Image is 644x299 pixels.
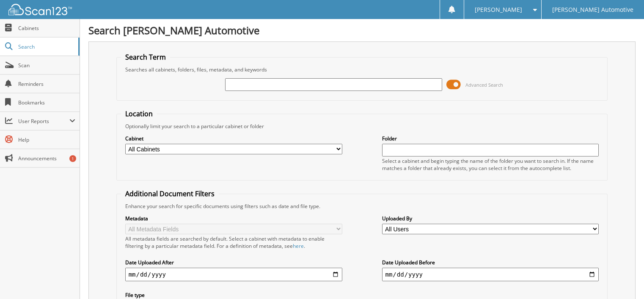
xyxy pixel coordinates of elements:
[121,189,219,198] legend: Additional Document Filters
[382,215,599,222] label: Uploaded By
[293,242,304,250] a: here
[125,291,342,299] label: File type
[465,82,503,88] span: Advanced Search
[18,25,75,32] span: Cabinets
[475,7,522,12] span: [PERSON_NAME]
[18,118,69,125] span: User Reports
[125,135,342,142] label: Cabinet
[18,80,75,88] span: Reminders
[18,62,75,69] span: Scan
[121,203,603,210] div: Enhance your search for specific documents using filters such as date and file type.
[382,259,599,266] label: Date Uploaded Before
[382,268,599,281] input: end
[18,43,74,50] span: Search
[125,215,342,222] label: Metadata
[125,235,342,250] div: All metadata fields are searched by default. Select a cabinet with metadata to enable filtering b...
[382,157,599,172] div: Select a cabinet and begin typing the name of the folder you want to search in. If the name match...
[69,155,76,162] div: 1
[18,99,75,106] span: Bookmarks
[121,66,603,73] div: Searches all cabinets, folders, files, metadata, and keywords
[125,259,342,266] label: Date Uploaded After
[382,135,599,142] label: Folder
[18,136,75,143] span: Help
[121,123,603,130] div: Optionally limit your search to a particular cabinet or folder
[125,268,342,281] input: start
[121,52,170,62] legend: Search Term
[8,4,72,15] img: scan123-logo-white.svg
[88,23,636,37] h1: Search [PERSON_NAME] Automotive
[552,7,633,12] span: [PERSON_NAME] Automotive
[121,109,157,118] legend: Location
[18,155,75,162] span: Announcements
